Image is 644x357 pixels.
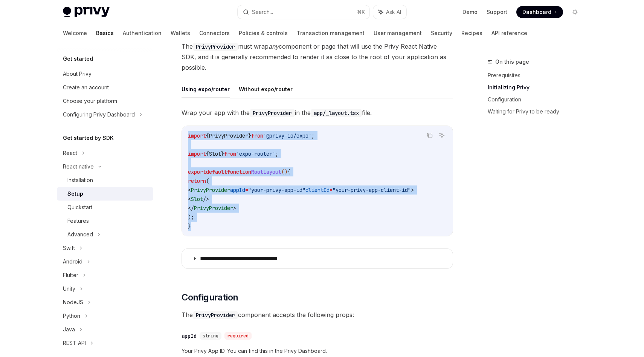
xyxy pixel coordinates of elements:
[63,271,78,280] div: Flutter
[297,24,365,42] a: Transaction management
[230,187,245,193] span: appId
[437,130,447,140] button: Ask AI
[57,81,153,94] a: Create an account
[206,150,209,157] span: {
[224,332,252,340] div: required
[275,150,278,157] span: ;
[63,244,75,253] div: Swift
[191,187,230,193] span: PrivyProvider
[206,169,227,175] span: default
[182,31,453,73] span: In your project, . The must wrap component or page that will use the Privy React Native SDK, and ...
[67,176,93,185] div: Installation
[311,109,362,117] code: app/_layout.tsx
[67,203,92,212] div: Quickstart
[221,150,224,157] span: }
[374,24,422,42] a: User management
[330,187,333,193] span: =
[63,69,92,78] div: About Privy
[67,230,93,239] div: Advanced
[188,214,194,221] span: );
[63,7,110,17] img: light logo
[238,5,369,19] button: Search...⌘K
[67,216,89,225] div: Features
[462,8,478,16] a: Demo
[488,81,587,93] a: Initializing Privy
[248,132,251,139] span: }
[191,196,203,202] span: Slot
[311,132,314,139] span: ;
[305,187,330,193] span: clientId
[248,187,305,193] span: "your-privy-app-id"
[63,24,87,42] a: Welcome
[63,133,114,142] h5: Get started by SDK
[63,311,80,320] div: Python
[123,24,162,42] a: Authentication
[63,83,109,92] div: Create an account
[57,201,153,214] a: Quickstart
[287,169,290,175] span: {
[63,110,135,119] div: Configuring Privy Dashboard
[333,187,411,193] span: "your-privy-app-client-id"
[411,187,414,193] span: >
[194,205,233,211] span: PrivyProvider
[251,132,263,139] span: from
[239,24,288,42] a: Policies & controls
[206,178,209,184] span: (
[188,150,206,157] span: import
[63,284,75,293] div: Unity
[488,93,587,106] a: Configuration
[488,69,587,81] a: Prerequisites
[425,130,435,140] button: Copy the contents from the code block
[188,196,191,202] span: <
[357,9,365,15] span: ⌘ K
[488,106,587,118] a: Waiting for Privy to be ready
[63,298,83,307] div: NodeJS
[182,332,197,340] div: appId
[203,196,209,202] span: />
[209,132,248,139] span: PrivyProvider
[63,149,77,158] div: React
[209,150,221,157] span: Slot
[63,162,94,171] div: React native
[182,346,453,355] span: Your Privy App ID. You can find this in the Privy Dashboard.
[516,6,563,18] a: Dashboard
[239,80,293,98] button: Without expo/router
[57,187,153,201] a: Setup
[203,333,218,339] span: string
[63,325,75,334] div: Java
[57,67,153,81] a: About Privy
[57,214,153,228] a: Features
[171,24,190,42] a: Wallets
[188,187,191,193] span: <
[245,187,248,193] span: =
[188,223,191,230] span: }
[182,310,453,320] span: The component accepts the following props:
[227,169,251,175] span: function
[63,257,82,266] div: Android
[373,5,406,19] button: Ask AI
[491,24,527,42] a: API reference
[252,8,273,17] div: Search...
[63,97,117,106] div: Choose your platform
[63,54,93,63] h5: Get started
[67,189,83,198] div: Setup
[250,109,295,117] code: PrivyProvider
[182,107,453,118] span: Wrap your app with the in the file.
[188,169,206,175] span: export
[461,24,482,42] a: Recipes
[487,8,507,16] a: Support
[263,132,311,139] span: '@privy-io/expo'
[96,24,114,42] a: Basics
[193,43,238,51] code: PrivyProvider
[206,132,209,139] span: {
[251,169,281,175] span: RootLayout
[569,6,581,18] button: Toggle dark mode
[188,132,206,139] span: import
[188,205,194,211] span: </
[281,169,287,175] span: ()
[495,57,529,66] span: On this page
[386,8,401,16] span: Ask AI
[182,291,238,303] span: Configuration
[188,178,206,184] span: return
[233,205,236,211] span: >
